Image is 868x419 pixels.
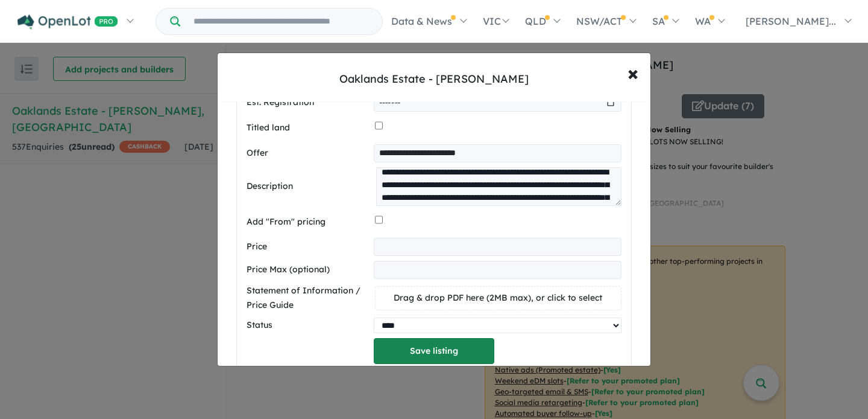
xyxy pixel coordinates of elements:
label: Est. Registration [247,95,369,110]
button: Save listing [374,338,494,364]
input: Try estate name, suburb, builder or developer [183,8,380,34]
label: Status [247,318,369,333]
div: Oaklands Estate - [PERSON_NAME] [339,71,529,87]
label: Add "From" pricing [247,215,370,229]
span: [PERSON_NAME]... [746,15,836,27]
label: Titled land [247,121,370,135]
img: Openlot PRO Logo White [17,14,118,30]
label: Price [247,240,369,254]
label: Offer [247,146,369,161]
span: Drag & drop PDF here (2MB max), or click to select [394,292,602,303]
label: Price Max (optional) [247,263,369,277]
label: Statement of Information / Price Guide [247,284,370,313]
label: Description [247,179,371,194]
span: × [627,60,638,86]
